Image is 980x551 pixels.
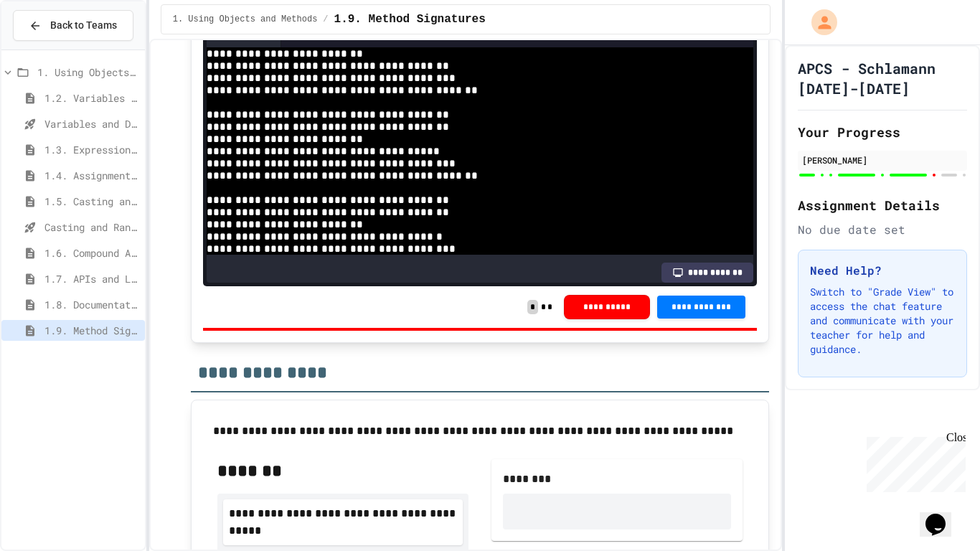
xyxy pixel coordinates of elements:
[44,323,139,338] span: 1.9. Method Signatures
[44,194,139,209] span: 1.5. Casting and Ranges of Values
[810,262,955,279] h3: Need Help?
[44,220,139,235] span: Casting and Ranges of variables - Quiz
[796,6,841,39] div: My Account
[861,431,966,492] iframe: chat widget
[802,154,963,166] div: [PERSON_NAME]
[37,65,139,80] span: 1. Using Objects and Methods
[44,245,139,260] span: 1.6. Compound Assignment Operators
[920,494,966,537] iframe: chat widget
[798,221,967,238] div: No due date set
[798,122,967,142] h2: Your Progress
[798,58,967,98] h1: APCS - Schlamann [DATE]-[DATE]
[334,11,486,28] span: 1.9. Method Signatures
[44,142,139,157] span: 1.3. Expressions and Output [New]
[44,168,139,183] span: 1.4. Assignment and Input
[13,10,133,41] button: Back to Teams
[323,14,328,25] span: /
[44,271,139,286] span: 1.7. APIs and Libraries
[44,90,139,105] span: 1.2. Variables and Data Types
[44,116,139,131] span: Variables and Data Types - Quiz
[6,6,99,91] div: Chat with us now!Close
[50,18,117,33] span: Back to Teams
[44,297,139,312] span: 1.8. Documentation with Comments and Preconditions
[798,195,967,215] h2: Assignment Details
[810,285,955,357] p: Switch to "Grade View" to access the chat feature and communicate with your teacher for help and ...
[173,14,318,25] span: 1. Using Objects and Methods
